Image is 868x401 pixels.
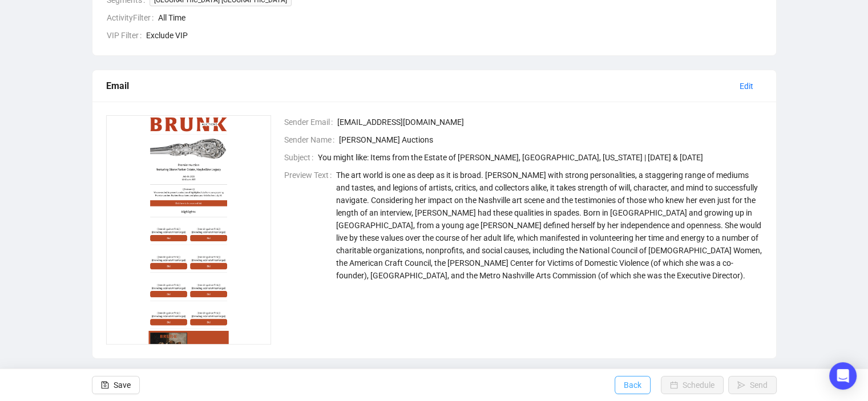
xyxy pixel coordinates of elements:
[114,369,131,401] span: Save
[615,376,651,394] button: Back
[624,369,641,401] span: Back
[829,362,857,390] div: Open Intercom Messenger
[728,376,777,394] button: Send
[107,11,158,24] span: ActivityFilter
[146,29,762,42] span: Exclude VIP
[284,151,318,164] span: Subject
[730,77,762,95] button: Edit
[318,151,762,164] span: You might like: Items from the Estate of [PERSON_NAME], [GEOGRAPHIC_DATA], [US_STATE] | [DATE] & ...
[106,79,730,93] div: Email
[284,116,337,128] span: Sender Email
[661,376,724,394] button: Schedule
[337,116,762,128] span: [EMAIL_ADDRESS][DOMAIN_NAME]
[740,80,753,92] span: Edit
[284,169,336,282] span: Preview Text
[106,115,272,345] img: 1752000360293-VUx0ui8OafQo8Iru.png
[284,133,339,146] span: Sender Name
[107,29,146,42] span: VIP Filter
[101,381,109,389] span: save
[92,376,140,394] button: Save
[339,133,762,146] span: [PERSON_NAME] Auctions
[336,169,762,282] span: The art world is one as deep as it is broad. [PERSON_NAME] with strong personalities, a staggerin...
[158,11,762,24] span: All Time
